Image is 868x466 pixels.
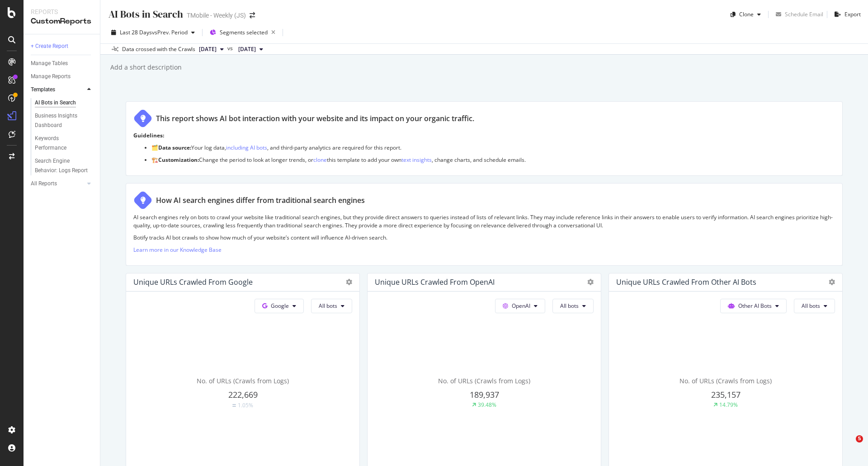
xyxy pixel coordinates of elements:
button: Google [255,299,304,313]
a: clone [313,156,327,164]
span: Segments selected [220,28,268,36]
div: 1.05% [238,401,253,409]
div: Schedule Email [785,10,823,18]
div: AI Bots in Search [35,98,76,108]
span: 2025 Sep. 19th [199,45,217,53]
div: Add a short description [109,63,182,72]
button: Segments selected [206,25,279,40]
div: 39.48% [478,401,496,409]
div: + Create Report [31,42,68,51]
span: All bots [319,302,337,310]
div: TMobile - Weekly (JS) [187,11,246,20]
span: No. of URLs (Crawls from Logs) [197,377,289,385]
div: Keywords Performance [35,134,85,153]
div: CustomReports [31,16,93,27]
button: OpenAI [495,299,545,313]
span: No. of URLs (Crawls from Logs) [438,377,530,385]
div: How AI search engines differ from traditional search engines [156,195,365,206]
iframe: Intercom live chat [837,435,859,457]
span: vs [227,44,235,52]
a: text insights [401,156,432,164]
div: Data crossed with the Crawls [122,45,195,53]
button: All bots [552,299,594,313]
div: This report shows AI bot interaction with your website and its impact on your organic traffic. [156,113,474,124]
div: 14.79% [719,401,738,409]
span: 189,937 [470,389,499,400]
div: AI Bots in Search [108,7,183,21]
span: 222,669 [228,389,258,400]
span: Other AI Bots [738,302,772,310]
div: Business Insights Dashboard [35,111,87,130]
strong: Data source: [158,144,191,151]
a: AI Bots in Search [35,98,94,108]
button: Schedule Email [772,7,823,22]
p: 🏗️ Change the period to look at longer trends, or this template to add your own , change charts, ... [151,156,835,164]
div: Unique URLs Crawled from Other AI Bots [616,278,756,287]
div: Templates [31,85,55,94]
div: Unique URLs Crawled from Google [133,278,253,287]
div: Unique URLs Crawled from OpenAI [375,278,495,287]
a: + Create Report [31,42,94,51]
span: Google [271,302,289,310]
a: All Reports [31,179,85,188]
span: All bots [560,302,579,310]
a: Learn more in our Knowledge Base [133,246,222,254]
a: Business Insights Dashboard [35,111,94,130]
span: OpenAI [512,302,530,310]
button: Export [831,7,861,22]
p: 🗂️ Your log data, , and third-party analytics are required for this report. [151,144,835,151]
span: All bots [802,302,820,310]
img: Equal [232,404,236,407]
button: Clone [727,7,764,22]
p: AI search engines rely on bots to crawl your website like traditional search engines, but they pr... [133,213,835,229]
strong: Guidelines: [133,132,164,139]
div: How AI search engines differ from traditional search enginesAI search engines rely on bots to cra... [126,183,843,266]
a: Search Engine Behavior: Logs Report [35,156,94,175]
a: including AI bots [226,144,267,151]
div: Manage Tables [31,59,68,68]
div: Manage Reports [31,72,71,81]
span: Last 28 Days [120,28,152,36]
div: Clone [739,10,754,18]
button: Last 28 DaysvsPrev. Period [108,25,198,40]
div: This report shows AI bot interaction with your website and its impact on your organic traffic.Gui... [126,101,843,176]
a: Manage Reports [31,72,94,81]
button: [DATE] [195,44,227,55]
span: 235,157 [711,389,741,400]
a: Keywords Performance [35,134,94,153]
div: All Reports [31,179,57,188]
button: All bots [794,299,835,313]
button: Other AI Bots [720,299,787,313]
span: 5 [856,435,863,442]
p: Botify tracks AI bot crawls to show how much of your website’s content will influence AI-driven s... [133,234,835,241]
a: Templates [31,85,85,94]
strong: Customization: [158,156,199,164]
span: No. of URLs (Crawls from Logs) [679,377,772,385]
div: Reports [31,7,93,16]
button: All bots [311,299,352,313]
button: [DATE] [235,44,267,55]
span: vs Prev. Period [152,28,188,36]
span: 2025 Aug. 22nd [238,45,256,53]
div: Search Engine Behavior: Logs Report [35,156,88,175]
a: Manage Tables [31,59,94,68]
div: arrow-right-arrow-left [250,12,255,19]
div: Export [844,10,861,18]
